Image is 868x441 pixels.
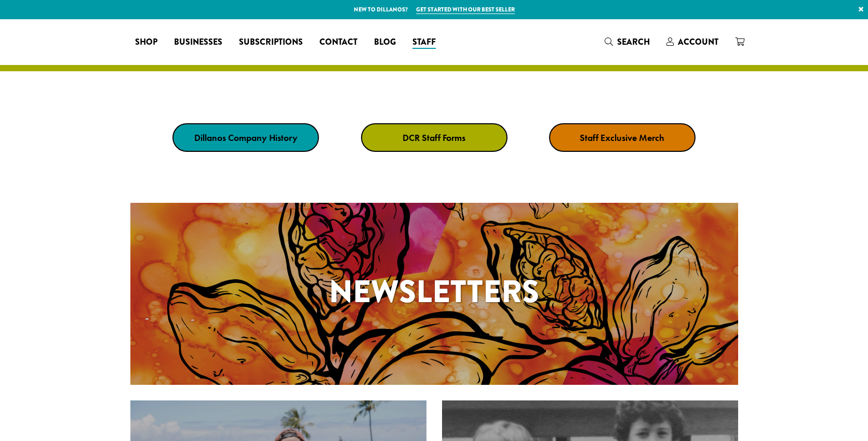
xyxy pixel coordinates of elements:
[130,268,738,315] h1: Newsletters
[174,36,222,49] span: Businesses
[135,36,157,49] span: Shop
[617,36,650,48] span: Search
[678,36,718,48] span: Account
[194,132,298,144] strong: Dillanos Company History
[403,132,465,144] strong: DCR Staff Forms
[412,36,436,49] span: Staff
[127,34,166,50] a: Shop
[239,36,303,49] span: Subscriptions
[361,123,508,152] a: DCR Staff Forms
[374,36,396,49] span: Blog
[319,36,357,49] span: Contact
[130,203,738,385] a: Newsletters
[172,123,319,152] a: Dillanos Company History
[416,5,515,14] a: Get started with our best seller
[549,123,696,152] a: Staff Exclusive Merch
[404,34,444,50] a: Staff
[596,33,658,50] a: Search
[580,132,664,144] strong: Staff Exclusive Merch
